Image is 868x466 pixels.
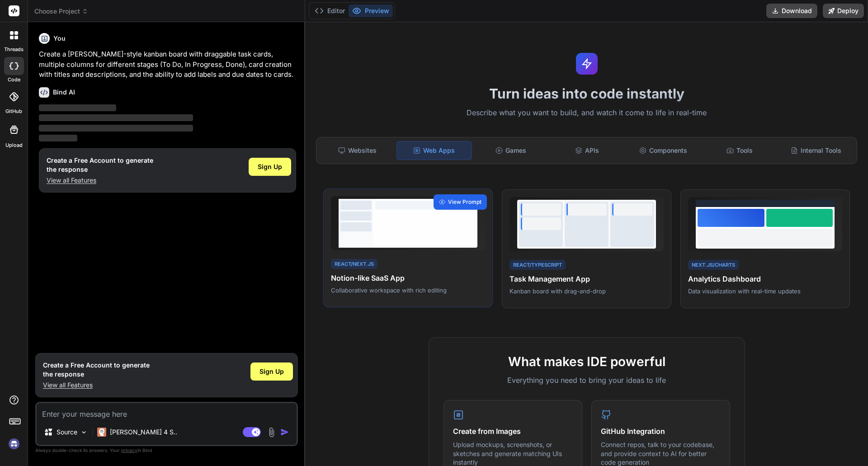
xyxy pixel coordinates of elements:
p: Kanban board with drag-and-drop [509,287,664,295]
button: Editor [311,5,349,17]
img: icon [280,428,289,437]
button: Deploy [823,4,864,18]
span: ‌ [39,104,116,111]
label: GitHub [5,108,22,115]
label: Upload [5,141,23,149]
p: Source [57,428,77,437]
span: privacy [121,447,137,453]
img: Claude 4 Sonnet [97,428,106,437]
p: Collaborative workspace with rich editing [331,286,485,294]
p: Always double-check its answers. Your in Bind [35,446,298,455]
span: ‌ [39,135,77,141]
div: Web Apps [396,141,472,160]
span: View Prompt [448,198,481,206]
p: Create a [PERSON_NAME]-style kanban board with draggable task cards, multiple columns for differe... [39,49,296,80]
div: Tools [703,141,777,160]
h4: GitHub Integration [601,426,721,437]
button: Download [766,4,817,18]
p: Describe what you want to build, and watch it come to life in real-time [311,107,863,119]
label: code [8,76,20,84]
p: View all Features [47,176,153,185]
p: Data visualization with real-time updates [688,287,842,295]
h1: Turn ideas into code instantly [311,85,863,102]
div: Components [626,141,701,160]
p: View all Features [43,381,150,390]
h4: Task Management App [509,273,664,284]
div: Next.js/Charts [688,260,739,270]
h6: You [53,34,66,43]
span: ‌ [39,114,193,121]
h4: Analytics Dashboard [688,273,842,284]
div: APIs [550,141,624,160]
label: threads [4,46,24,53]
h4: Create from Images [453,426,573,437]
div: React/TypeScript [509,260,566,270]
span: ‌ [39,125,193,132]
h4: Notion-like SaaS App [331,273,485,283]
span: Sign Up [259,367,284,376]
div: React/Next.js [331,259,377,269]
h2: What makes IDE powerful [443,352,730,371]
p: Everything you need to bring your ideas to life [443,375,730,386]
img: signin [6,436,22,452]
img: attachment [266,427,277,438]
div: Internal Tools [778,141,853,160]
div: Websites [320,141,395,160]
img: Pick Models [80,428,88,436]
span: Choose Project [34,7,88,16]
p: [PERSON_NAME] 4 S.. [110,428,177,437]
span: Sign Up [258,162,282,171]
h1: Create a Free Account to generate the response [43,361,150,379]
h6: Bind AI [53,88,75,97]
button: Preview [349,5,393,17]
h1: Create a Free Account to generate the response [47,156,153,174]
div: Games [474,141,548,160]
